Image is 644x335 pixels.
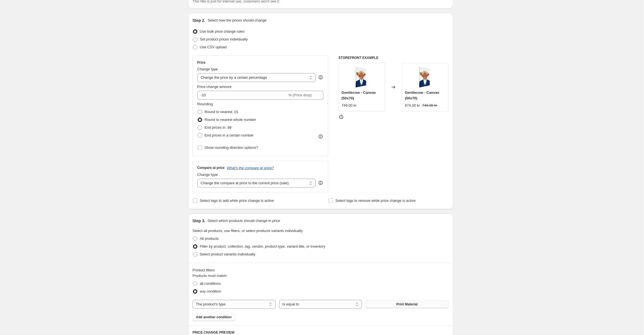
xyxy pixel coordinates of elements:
span: Select product variants individually [200,252,255,256]
span: Select tags to remove while price change is active [335,198,416,203]
span: all conditions [200,281,221,286]
button: Print Material [365,300,448,308]
span: % (Price drop) [289,93,312,97]
img: canvastavla-gentlecow-djurkonst-70x100-cm_80x.jpg [350,66,373,88]
span: All products [200,236,219,241]
span: Add another condition [196,315,232,319]
span: End prices in .99 [205,125,232,130]
span: Show rounding direction options? [205,145,258,150]
img: canvastavla-gentlecow-djurkonst-70x100-cm_80x.jpg [414,66,436,88]
span: Filter by product, collection, tag, vendor, product type, variant title, or inventory [200,244,325,248]
span: Print Material [396,302,418,307]
p: Select how the prices should change [207,18,267,23]
span: End prices in a certain number [205,133,254,137]
h2: Step 3. [193,218,205,224]
div: Product filters [193,267,449,273]
h3: Compare at price [197,166,225,170]
div: help [318,180,323,186]
span: Round to nearest whole number [205,118,256,122]
span: Products must match: [193,274,228,278]
h6: STOREFRONT EXAMPLE [338,56,449,60]
h2: Step 2. [193,18,205,23]
span: Use bulk price change rules [200,29,244,33]
span: Select all products, use filters, or select products variants individually [193,229,303,233]
div: help [318,75,323,80]
span: Gentlecow - Canvas (50x70) [405,90,439,100]
span: Use CSV upload [200,45,227,49]
h3: Price [197,60,205,65]
strike: 749.00 kr [422,103,437,108]
span: Rounding [197,102,213,106]
button: Add another condition [193,313,235,321]
div: 674.00 kr [405,103,420,108]
span: Gentlecow - Canvas (50x70) [342,90,376,100]
input: -15 [197,91,287,100]
button: What's the compare at price? [227,166,274,170]
span: any condition [200,289,221,293]
span: Change type [197,173,218,177]
p: Select which products should change in price [207,218,280,224]
span: Select tags to add while price change is active [200,198,274,203]
span: Price change amount [197,85,232,89]
span: Set product prices individually [200,37,248,41]
div: 749.00 kr [342,103,357,108]
h6: PRICE CHANGE PREVIEW [193,330,449,335]
span: Change type [197,67,218,71]
span: Round to nearest .01 [205,110,238,114]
